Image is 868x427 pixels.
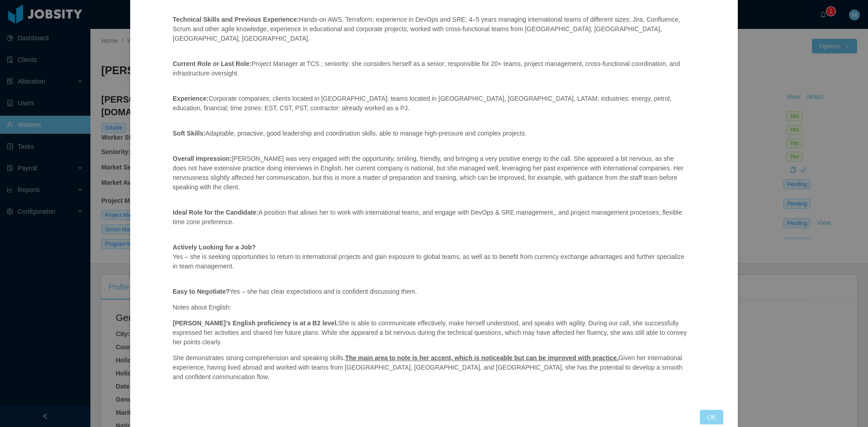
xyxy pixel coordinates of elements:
[173,208,689,227] p: A position that allows her to work with international teams, and engage with DevOps & SRE managem...
[345,354,618,361] ins: The main area to note is her accent, which is noticeable but can be improved with practice.
[173,288,230,295] strong: Easy to Negotiate?
[173,319,689,347] p: She is able to communicate effectively, make herself understood, and speaks with agility. During ...
[173,60,251,67] strong: Current Role or Last Role:
[173,15,689,43] p: Hands-on AWS, Terraform; experience in DevOps and SRE; 4–5 years managing international teams of ...
[173,154,689,192] p: [PERSON_NAME] was very engaged with the opportunity, smiling, friendly, and bringing a very posit...
[173,243,689,271] p: Yes – she is seeking opportunities to return to international projects and gain exposure to globa...
[173,130,205,137] strong: Soft Skills:
[173,16,299,23] strong: Technical Skills and Previous Experience:
[173,94,689,113] p: Corporate companies; clients located in [GEOGRAPHIC_DATA]; teams located in [GEOGRAPHIC_DATA], [G...
[173,95,208,102] strong: Experience:
[173,129,689,138] p: Adaptable, proactive, good leadership and coordination skills, able to manage high-pressure and c...
[173,319,338,327] strong: [PERSON_NAME]’s English proficiency is at a B2 level.
[173,287,689,296] p: Yes – she has clear expectations and is confident discussing them.
[173,155,232,162] strong: Overall Impression:
[173,303,689,312] p: Notes about English:
[173,244,256,251] strong: Actively Looking for a Job?
[173,209,259,216] strong: Ideal Role for the Candidate:
[173,353,689,382] p: She demonstrates strong comprehension and speaking skills. Given her international experience, ha...
[700,410,723,424] button: OK
[173,59,689,78] p: Project Manager at TCS ; seniority: she considers herself as a senior; responsible for 20+ teams,...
